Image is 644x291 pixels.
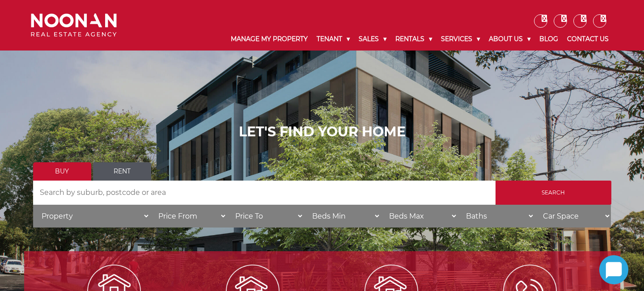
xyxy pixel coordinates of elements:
a: Manage My Property [226,28,312,51]
a: Services [436,28,484,51]
a: Blog [535,28,563,51]
a: Rentals [391,28,436,51]
a: Buy [33,162,91,181]
input: Search by suburb, postcode or area [33,181,496,205]
a: Sales [354,28,391,51]
h1: LET'S FIND YOUR HOME [33,124,611,140]
a: Contact Us [563,28,613,51]
a: About Us [484,28,535,51]
a: Rent [93,162,151,181]
a: Tenant [312,28,354,51]
input: Search [496,181,611,205]
img: Noonan Real Estate Agency [31,13,117,37]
